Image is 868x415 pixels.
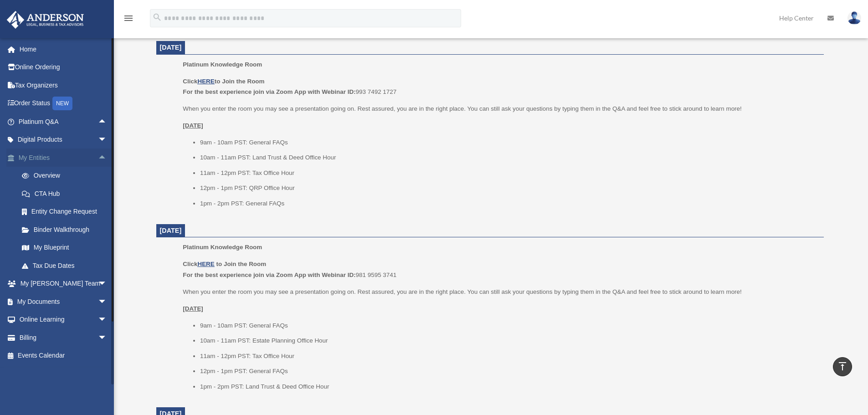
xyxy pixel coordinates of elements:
a: My [PERSON_NAME] Teamarrow_drop_down [6,275,121,293]
p: 993 7492 1727 [183,76,817,97]
a: CTA Hub [13,184,121,203]
div: NEW [52,97,72,110]
span: arrow_drop_down [98,311,116,329]
b: Click [183,261,216,267]
p: When you enter the room you may see a presentation going on. Rest assured, you are in the right p... [183,103,817,114]
li: 12pm - 1pm PST: QRP Office Hour [200,183,817,194]
img: Anderson Advisors Platinum Portal [4,11,87,29]
li: 1pm - 2pm PST: Land Trust & Deed Office Hour [200,381,817,392]
li: 9am - 10am PST: General FAQs [200,137,817,148]
li: 12pm - 1pm PST: General FAQs [200,366,817,377]
a: Tax Due Dates [13,256,121,275]
a: Online Learningarrow_drop_down [6,311,121,329]
a: HERE [197,261,214,267]
li: 10am - 11am PST: Estate Planning Office Hour [200,335,817,346]
i: menu [123,13,134,24]
b: to Join the Room [216,261,267,267]
a: Overview [13,167,121,185]
a: HERE [197,78,214,85]
b: For the best experience join via Zoom App with Webinar ID: [183,88,355,95]
span: Platinum Knowledge Room [183,61,262,68]
span: arrow_drop_down [98,292,116,311]
a: Billingarrow_drop_down [6,328,121,347]
span: arrow_drop_down [98,131,116,149]
p: When you enter the room you may see a presentation going on. Rest assured, you are in the right p... [183,287,817,297]
a: My Documentsarrow_drop_down [6,292,121,311]
u: [DATE] [183,122,203,129]
span: arrow_drop_down [98,275,116,293]
li: 11am - 12pm PST: Tax Office Hour [200,351,817,362]
a: Order StatusNEW [6,94,121,113]
span: arrow_drop_up [98,113,116,131]
a: Binder Walkthrough [13,220,121,239]
a: Digital Productsarrow_drop_down [6,131,121,149]
u: [DATE] [183,305,203,312]
a: My Blueprint [13,239,121,257]
a: Online Ordering [6,58,121,77]
span: [DATE] [160,227,182,234]
b: For the best experience join via Zoom App with Webinar ID: [183,272,355,278]
a: vertical_align_top [833,357,852,376]
a: Events Calendar [6,347,121,365]
a: My Entitiesarrow_drop_up [6,149,121,167]
a: Tax Organizers [6,76,121,94]
span: arrow_drop_up [98,149,116,167]
span: [DATE] [160,44,182,51]
li: 10am - 11am PST: Land Trust & Deed Office Hour [200,152,817,163]
p: 981 9595 3741 [183,259,817,280]
span: arrow_drop_down [98,328,116,347]
img: User Pic [847,11,861,25]
a: Entity Change Request [13,203,121,221]
li: 9am - 10am PST: General FAQs [200,320,817,331]
span: Platinum Knowledge Room [183,244,262,251]
a: Platinum Q&Aarrow_drop_up [6,113,121,131]
li: 11am - 12pm PST: Tax Office Hour [200,168,817,179]
a: menu [123,16,134,24]
i: vertical_align_top [837,361,848,372]
li: 1pm - 2pm PST: General FAQs [200,198,817,209]
i: search [152,12,162,22]
a: Home [6,40,121,58]
b: Click to Join the Room [183,78,264,85]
